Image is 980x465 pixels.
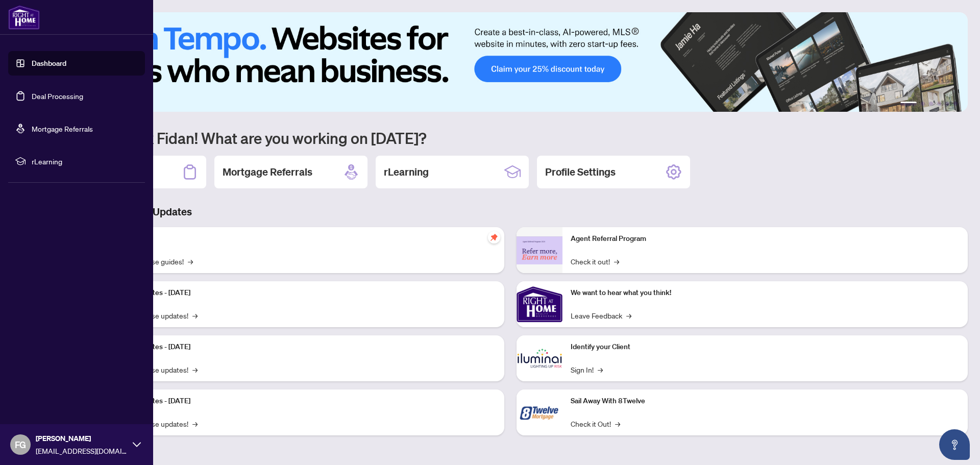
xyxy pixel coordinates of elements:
span: pushpin [488,231,500,243]
a: Check it Out!→ [571,418,620,429]
p: Sail Away With 8Twelve [571,396,960,407]
button: 5 [945,102,949,106]
p: Agent Referral Program [571,233,960,244]
h2: rLearning [384,165,429,179]
span: → [615,418,620,429]
h1: Welcome back Fidan! What are you working on [DATE]? [53,128,968,148]
span: → [614,256,619,267]
img: logo [8,5,40,30]
h2: Profile Settings [545,165,616,179]
button: 6 [953,102,958,106]
a: Dashboard [32,59,66,68]
a: Deal Processing [32,91,83,101]
h3: Brokerage & Industry Updates [53,205,968,219]
p: Self-Help [107,233,496,244]
p: Platform Updates - [DATE] [107,341,496,353]
p: We want to hear what you think! [571,287,960,299]
button: 2 [921,102,925,106]
span: → [192,364,198,375]
a: Sign In!→ [571,364,603,375]
p: Platform Updates - [DATE] [107,287,496,299]
button: 1 [900,102,917,106]
img: Agent Referral Program [517,236,562,264]
span: → [192,310,198,321]
img: Sail Away With 8Twelve [517,389,562,435]
h2: Mortgage Referrals [223,165,312,179]
button: 3 [929,102,933,106]
button: 4 [937,102,941,106]
span: rLearning [32,156,138,167]
a: Leave Feedback→ [571,310,631,321]
a: Mortgage Referrals [32,124,93,133]
p: Identify your Client [571,341,960,353]
button: Open asap [939,429,970,460]
p: Platform Updates - [DATE] [107,396,496,407]
a: Check it out!→ [571,256,619,267]
img: We want to hear what you think! [517,281,562,327]
span: → [188,256,193,267]
span: [EMAIL_ADDRESS][DOMAIN_NAME] [36,445,128,456]
img: Identify your Client [517,335,562,381]
span: FG [15,437,26,452]
span: [PERSON_NAME] [36,433,128,444]
span: → [598,364,603,375]
span: → [192,418,198,429]
span: → [626,310,631,321]
img: Slide 0 [53,12,968,112]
